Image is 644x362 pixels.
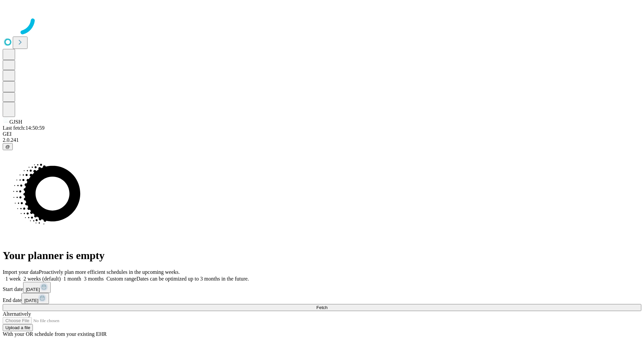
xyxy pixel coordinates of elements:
[3,137,641,143] div: 2.0.241
[3,311,31,317] span: Alternatively
[3,282,641,293] div: Start date
[3,293,641,304] div: End date
[21,293,49,304] button: [DATE]
[84,276,104,282] span: 3 months
[39,269,180,275] span: Proactively plan more efficient schedules in the upcoming weeks.
[5,144,10,149] span: @
[24,298,38,303] span: [DATE]
[23,282,51,293] button: [DATE]
[316,305,327,310] span: Fetch
[3,269,39,275] span: Import your data
[5,276,21,282] span: 1 week
[26,287,40,292] span: [DATE]
[3,324,33,331] button: Upload a file
[3,249,641,262] h1: Your planner is empty
[3,125,45,131] span: Last fetch: 14:50:59
[3,131,641,137] div: GEI
[3,331,107,337] span: With your OR schedule from your existing EHR
[137,276,249,282] span: Dates can be optimized up to 3 months in the future.
[9,119,22,125] span: GJSH
[3,304,641,311] button: Fetch
[3,143,13,150] button: @
[23,276,61,282] span: 2 weeks (default)
[106,276,136,282] span: Custom range
[63,276,81,282] span: 1 month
